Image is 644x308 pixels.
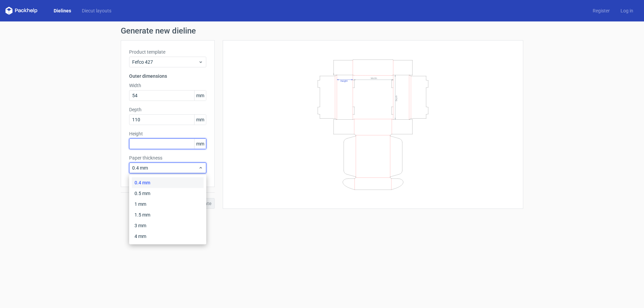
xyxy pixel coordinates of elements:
[587,7,615,14] a: Register
[132,188,204,199] div: 0.5 mm
[615,7,639,14] a: Log in
[132,177,204,188] div: 0.4 mm
[132,199,204,209] div: 1 mm
[129,82,206,89] label: Width
[371,76,377,79] text: Width
[132,209,204,220] div: 1.5 mm
[132,231,204,242] div: 4 mm
[129,106,206,113] label: Depth
[129,73,206,79] h3: Outer dimensions
[132,165,198,171] span: 0.4 mm
[194,115,206,125] span: mm
[132,59,198,65] span: Fefco 427
[121,27,523,35] h1: Generate new dieline
[129,130,206,137] label: Height
[194,90,206,101] span: mm
[194,139,206,149] span: mm
[340,79,347,82] text: Height
[395,95,398,101] text: Depth
[48,7,76,14] a: Dielines
[129,155,206,161] label: Paper thickness
[129,49,206,55] label: Product template
[132,220,204,231] div: 3 mm
[76,7,117,14] a: Diecut layouts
